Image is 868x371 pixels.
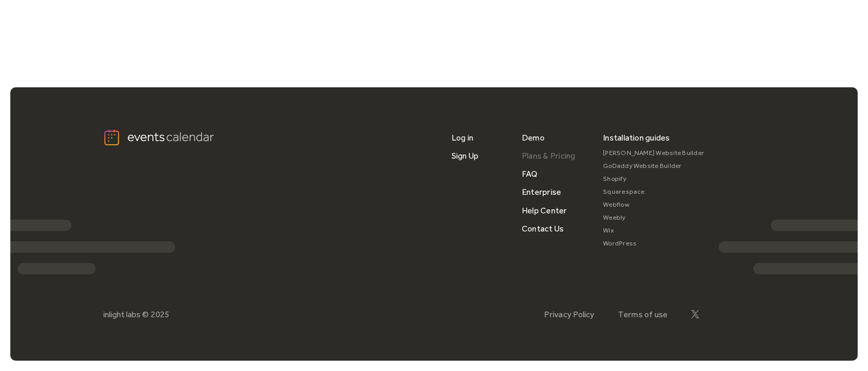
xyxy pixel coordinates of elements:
a: Webflow [603,198,704,211]
a: FAQ [522,165,538,183]
div: Installation guides [603,129,670,147]
a: Contact Us [522,220,564,238]
a: Squarespace [603,185,704,198]
a: Demo [522,129,545,147]
div: 2025 [151,310,169,319]
a: Plans & Pricing [522,147,576,165]
a: [PERSON_NAME] Website Builder [603,147,704,160]
a: Privacy Policy [544,310,594,319]
a: Sign Up [452,147,479,165]
a: Help Center [522,202,567,220]
a: Weebly [603,211,704,224]
a: Wix [603,224,704,237]
a: GoDaddy Website Builder [603,160,704,173]
a: Enterprise [522,183,561,201]
a: WordPress [603,237,704,250]
div: inlight labs © [103,310,149,319]
a: Terms of use [618,310,668,319]
a: Log in [452,129,473,147]
a: Shopify [603,173,704,185]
